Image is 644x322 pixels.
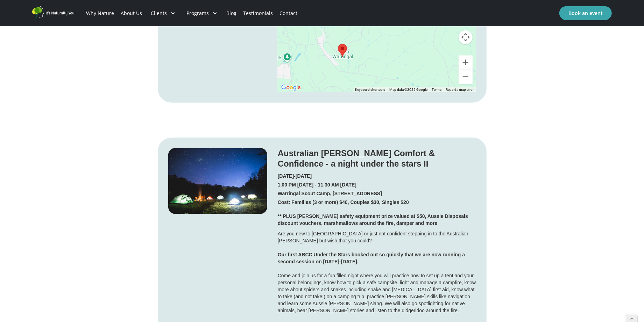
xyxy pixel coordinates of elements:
button: Zoom out [459,70,473,84]
a: Book an event [559,6,612,20]
div: Map pin [338,44,347,57]
a: Why Nature [83,1,117,25]
img: Google [279,83,303,92]
a: Report a map error [446,88,474,92]
div: Programs [181,1,223,25]
a: Contact [276,1,301,25]
h3: Australian [PERSON_NAME] Comfort & Confidence - a night under the stars II [278,148,476,169]
strong: Our first ABCC Under the Stars booked out so quickly that we are now running a second session on ... [278,252,465,264]
a: Terms (opens in new tab) [432,88,442,92]
a: home [32,6,74,20]
div: Programs [186,10,209,17]
a: Testimonials [240,1,276,25]
span: Map data ©2025 Google [390,88,428,92]
button: Zoom in [459,56,473,69]
strong: Warringal Scout Camp, [STREET_ADDRESS] [278,191,382,196]
h5: [DATE]-[DATE] [278,173,312,180]
div: Clients [145,1,181,25]
div: Clients [151,10,167,17]
a: About Us [117,1,145,25]
button: Map camera controls [459,30,473,44]
strong: ** PLUS [PERSON_NAME] safety equipment prize valued at $50, Aussie Disposals discount vouchers, m... [278,213,468,226]
a: Open this area in Google Maps (opens a new window) [279,83,303,92]
a: Blog [223,1,240,25]
button: Keyboard shortcuts [355,87,385,92]
h5: 1.00 PM [DATE] - 11.30 AM [DATE] [278,181,356,188]
h5: Cost: Families (3 or more) $40, Couples $30, Singles $20 ‍ [278,199,476,227]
